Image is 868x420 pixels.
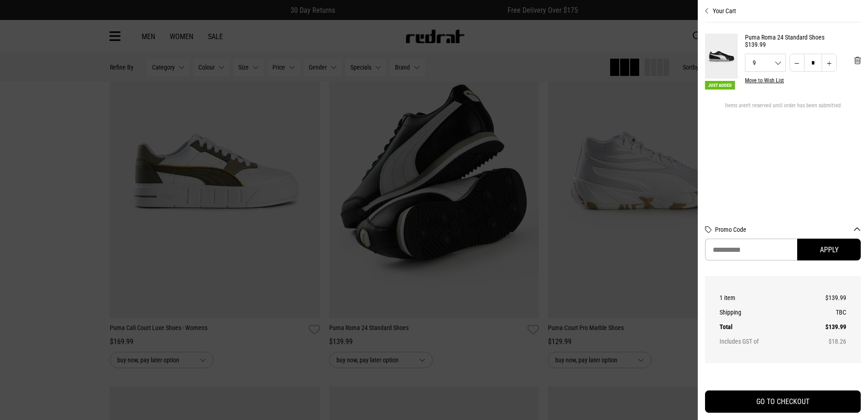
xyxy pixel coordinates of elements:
th: Total [720,320,802,334]
span: 9 [745,60,785,66]
button: Open LiveChat chat widget [7,4,35,31]
button: Increase quantity [822,54,837,72]
td: $139.99 [802,320,846,334]
button: Move to Wish List [745,77,784,84]
td: TBC [802,305,846,320]
th: 1 item [720,290,802,305]
span: Just Added [705,81,735,90]
button: Decrease quantity [789,54,804,72]
a: Puma Roma 24 Standard Shoes [745,34,861,41]
div: Items aren't reserved until order has been submitted [705,102,861,116]
th: Includes GST of [720,334,802,349]
input: Quantity [804,54,822,72]
img: Puma Roma 24 Standard Shoes [705,34,738,79]
td: $139.99 [802,290,846,305]
button: GO TO CHECKOUT [705,390,861,413]
div: $139.99 [745,41,861,48]
td: $18.26 [802,334,846,349]
th: Shipping [720,305,802,320]
input: Promo Code [705,239,797,260]
button: Promo Code [715,226,861,233]
button: Apply [797,239,861,260]
iframe: Customer reviews powered by Trustpilot [705,374,861,383]
button: 'Remove from cart [847,49,868,72]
